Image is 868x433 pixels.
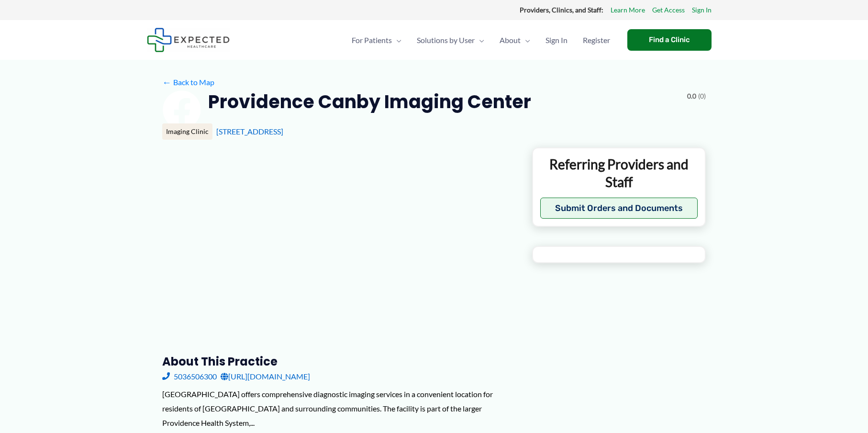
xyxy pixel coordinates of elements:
span: Menu Toggle [521,23,530,57]
span: Sign In [545,23,568,57]
span: For Patients [352,23,392,57]
h3: About this practice [162,354,517,369]
a: Solutions by UserMenu Toggle [409,23,492,57]
span: Menu Toggle [475,23,484,57]
a: Get Access [652,4,685,16]
span: ← [162,78,171,87]
span: Register [583,23,610,57]
span: Solutions by User [417,23,475,57]
a: Find a Clinic [627,29,712,51]
a: [URL][DOMAIN_NAME] [221,369,310,384]
strong: Providers, Clinics, and Staff: [520,6,603,14]
p: Referring Providers and Staff [540,155,698,190]
div: [GEOGRAPHIC_DATA] offers comprehensive diagnostic imaging services in a convenient location for r... [162,387,517,430]
a: 5036506300 [162,369,217,384]
span: 0.0 [687,90,696,102]
div: Imaging Clinic [162,123,212,140]
span: About [500,23,521,57]
h2: Providence Canby Imaging Center [208,90,531,113]
nav: Primary Site Navigation [344,23,618,57]
span: (0) [698,90,706,102]
a: Sign In [692,4,712,16]
span: Menu Toggle [392,23,401,57]
a: Learn More [611,4,645,16]
a: ←Back to Map [162,75,214,89]
a: AboutMenu Toggle [492,23,538,57]
a: Sign In [538,23,575,57]
a: For PatientsMenu Toggle [344,23,409,57]
a: Register [575,23,618,57]
img: Expected Healthcare Logo - side, dark font, small [147,28,230,52]
a: [STREET_ADDRESS] [216,127,283,136]
button: Submit Orders and Documents [540,198,698,219]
